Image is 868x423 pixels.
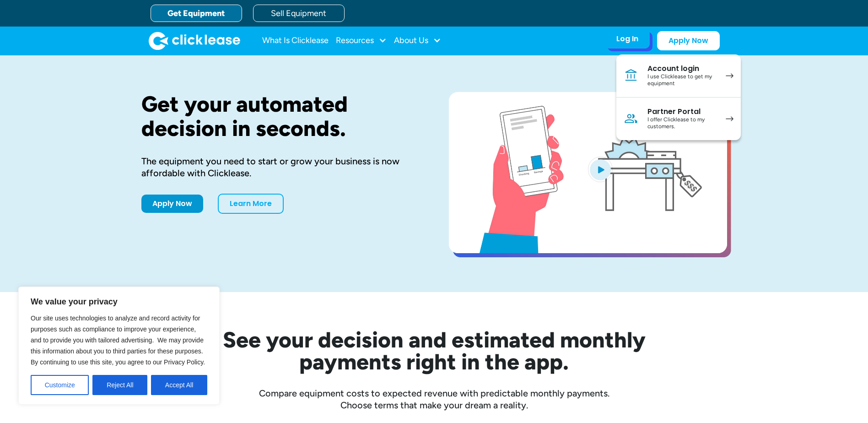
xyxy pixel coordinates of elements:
nav: Log In [616,54,741,140]
div: I use Clicklease to get my equipment [647,73,717,87]
img: arrow [726,116,733,121]
h1: Get your automated decision in seconds. [141,92,420,141]
div: Compare equipment costs to expected revenue with predictable monthly payments. Choose terms that ... [141,387,727,411]
a: Sell Equipment [253,5,345,22]
button: Customize [31,375,89,395]
a: Learn More [218,194,284,214]
h2: See your decision and estimated monthly payments right in the app. [178,329,690,373]
div: Account login [647,64,717,73]
a: Apply Now [141,195,203,213]
div: I offer Clicklease to my customers. [647,116,717,130]
img: Clicklease logo [149,32,240,50]
button: Reject All [92,375,147,395]
a: Partner PortalI offer Clicklease to my customers. [616,98,741,140]
a: home [149,32,240,50]
button: Accept All [151,375,207,395]
a: open lightbox [449,92,727,253]
div: Resources [336,32,387,50]
img: arrow [726,73,733,78]
div: The equipment you need to start or grow your business is now affordable with Clicklease. [141,155,420,179]
div: Log In [616,34,638,43]
img: Bank icon [624,68,638,83]
div: About Us [394,32,441,50]
a: Apply Now [657,31,720,50]
div: We value your privacy [18,287,220,405]
img: Person icon [624,111,638,126]
p: We value your privacy [31,296,207,307]
a: Account loginI use Clicklease to get my equipment [616,54,741,98]
div: Partner Portal [647,107,717,116]
img: Blue play button logo on a light blue circular background [588,157,613,182]
span: Our site uses technologies to analyze and record activity for purposes such as compliance to impr... [31,315,205,366]
a: Get Equipment [151,5,242,22]
a: What Is Clicklease [262,32,329,50]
